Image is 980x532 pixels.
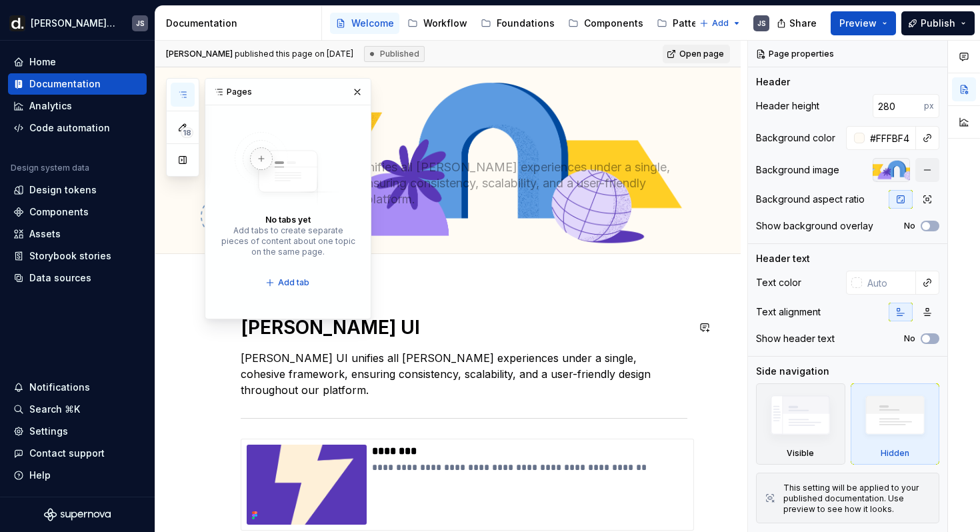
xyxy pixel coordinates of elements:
[136,18,145,29] div: JS
[8,117,147,139] a: Code automation
[756,305,821,319] div: Text alignment
[44,508,111,521] svg: Supernova Logo
[756,365,829,378] div: Side navigation
[29,227,61,241] div: Assets
[8,377,147,398] button: Notifications
[219,225,357,257] div: Add tabs to create separate pieces of content about one topic on the same page.
[756,131,835,145] div: Background color
[181,127,193,138] span: 18
[756,252,810,265] div: Header text
[756,219,873,233] div: Show background overlay
[3,9,152,37] button: [PERSON_NAME] UIJS
[862,271,916,295] input: Auto
[712,18,729,29] span: Add
[8,179,147,201] a: Design tokens
[205,79,371,105] div: Pages
[8,223,147,245] a: Assets
[29,447,105,460] div: Contact support
[278,277,309,288] span: Add tab
[756,163,839,177] div: Background image
[756,332,835,345] div: Show header text
[663,45,730,63] a: Open page
[873,94,924,118] input: Auto
[29,183,97,197] div: Design tokens
[756,99,819,113] div: Header height
[29,425,68,438] div: Settings
[8,399,147,420] button: Search ⌘K
[756,193,865,206] div: Background aspect ratio
[166,49,233,59] span: [PERSON_NAME]
[166,17,316,30] div: Documentation
[238,157,685,210] textarea: [PERSON_NAME] UI unifies all [PERSON_NAME] experiences under a single, cohesive framework, ensuri...
[787,448,814,459] div: Visible
[851,383,940,465] div: Hidden
[31,17,116,30] div: [PERSON_NAME] UI
[29,55,56,69] div: Home
[756,75,790,89] div: Header
[8,201,147,223] a: Components
[563,13,649,34] a: Components
[11,163,89,173] div: Design system data
[679,49,724,59] span: Open page
[166,49,353,59] span: published this page on [DATE]
[241,315,687,339] h1: [PERSON_NAME] UI
[8,465,147,486] button: Help
[9,15,25,31] img: b918d911-6884-482e-9304-cbecc30deec6.png
[757,18,766,29] div: JS
[924,101,934,111] p: px
[29,121,110,135] div: Code automation
[8,51,147,73] a: Home
[29,77,101,91] div: Documentation
[8,245,147,267] a: Storybook stories
[901,11,975,35] button: Publish
[651,13,717,34] a: Patterns
[238,122,685,154] textarea: Welcome
[29,381,90,394] div: Notifications
[789,17,817,30] span: Share
[921,17,955,30] span: Publish
[29,205,89,219] div: Components
[29,99,72,113] div: Analytics
[839,17,877,30] span: Preview
[330,10,693,37] div: Page tree
[770,11,825,35] button: Share
[904,221,915,231] label: No
[423,17,467,30] div: Workflow
[756,383,845,465] div: Visible
[241,350,687,398] p: [PERSON_NAME] UI unifies all [PERSON_NAME] experiences under a single, cohesive framework, ensuri...
[695,14,745,33] button: Add
[673,17,712,30] div: Patterns
[8,73,147,95] a: Documentation
[865,126,916,150] input: Auto
[364,46,425,62] div: Published
[756,276,801,289] div: Text color
[29,469,51,482] div: Help
[783,483,931,515] div: This setting will be applied to your published documentation. Use preview to see how it looks.
[475,13,560,34] a: Foundations
[8,267,147,289] a: Data sources
[402,13,473,34] a: Workflow
[584,17,643,30] div: Components
[265,215,311,225] div: No tabs yet
[29,249,111,263] div: Storybook stories
[351,17,394,30] div: Welcome
[247,445,367,525] img: 05eebdd3-cc87-4198-8e4f-27bb7bbb639b.png
[8,421,147,442] a: Settings
[8,95,147,117] a: Analytics
[904,333,915,344] label: No
[29,271,91,285] div: Data sources
[330,13,399,34] a: Welcome
[261,273,315,292] button: Add tab
[29,403,80,416] div: Search ⌘K
[497,17,555,30] div: Foundations
[831,11,896,35] button: Preview
[8,443,147,464] button: Contact support
[881,448,909,459] div: Hidden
